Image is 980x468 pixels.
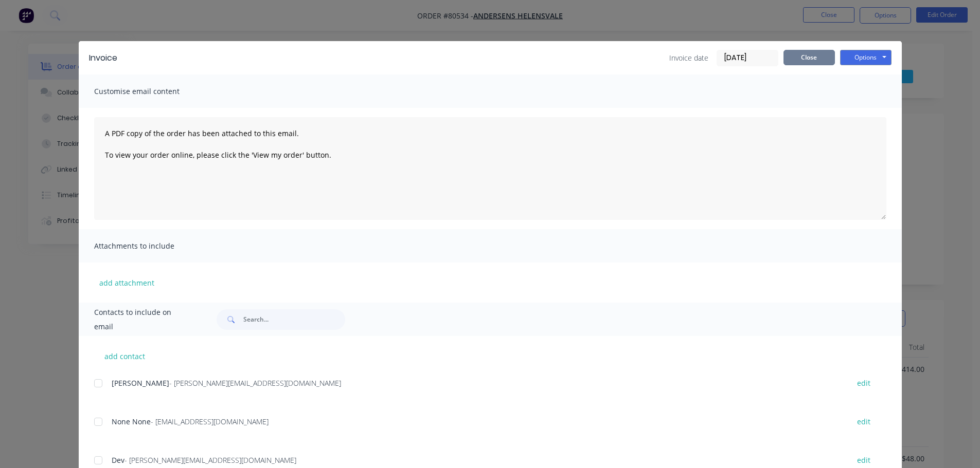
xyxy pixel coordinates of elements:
button: edit [851,376,877,390]
div: Invoice [89,52,117,64]
span: - [PERSON_NAME][EMAIL_ADDRESS][DOMAIN_NAME] [169,378,341,388]
input: Search... [243,309,345,330]
span: None None [112,417,151,426]
button: edit [851,415,877,428]
textarea: A PDF copy of the order has been attached to this email. To view your order online, please click ... [94,117,886,220]
span: Customise email content [94,84,207,99]
button: Options [840,50,892,65]
button: edit [851,453,877,467]
span: [PERSON_NAME] [112,378,169,388]
span: - [EMAIL_ADDRESS][DOMAIN_NAME] [151,417,269,426]
span: Contacts to include on email [94,305,191,334]
span: Dev [112,455,124,465]
span: Attachments to include [94,239,207,253]
button: add contact [94,348,156,364]
button: Close [783,50,835,65]
span: - [PERSON_NAME][EMAIL_ADDRESS][DOMAIN_NAME] [124,455,296,465]
span: Invoice date [669,52,708,63]
button: add attachment [94,275,159,290]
